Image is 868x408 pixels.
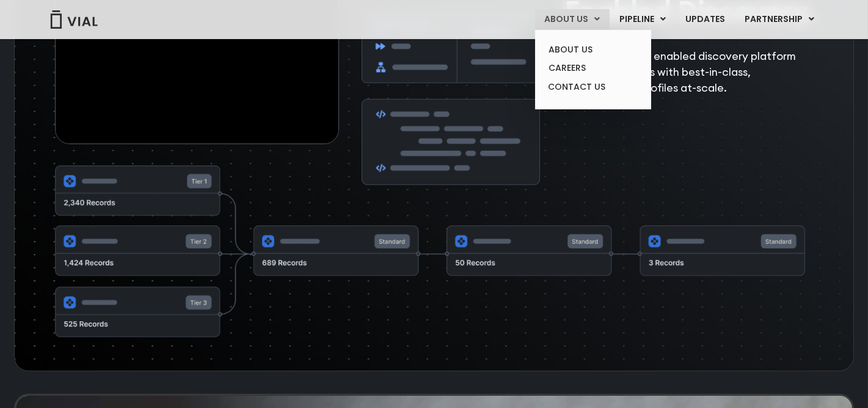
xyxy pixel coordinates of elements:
a: PIPELINEMenu Toggle [610,9,676,30]
p: Computationally enabled discovery platform delivers programs with best-in-class, differentiated p... [564,48,820,96]
a: CAREERS [539,59,646,78]
a: ABOUT US [539,40,646,59]
img: Flowchart [55,166,805,338]
a: UPDATES [676,9,735,30]
a: CONTACT US [539,78,646,97]
a: PARTNERSHIPMenu Toggle [735,9,825,30]
img: Vial Logo [49,10,98,29]
a: ABOUT USMenu Toggle [535,9,610,30]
